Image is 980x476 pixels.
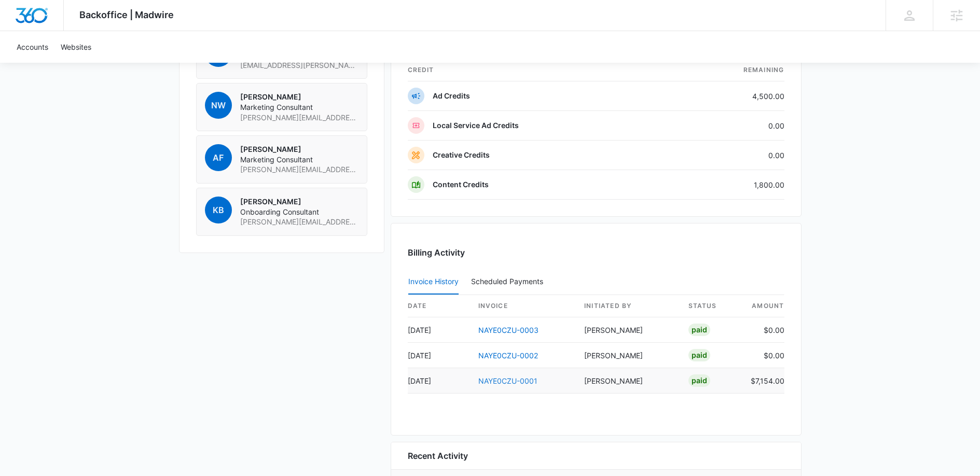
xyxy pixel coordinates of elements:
[674,111,784,141] td: 0.00
[408,450,468,462] h6: Recent Activity
[742,317,784,343] td: $0.00
[10,31,54,63] a: Accounts
[205,92,232,119] span: NW
[408,317,470,343] td: [DATE]
[433,91,470,101] p: Ad Credits
[674,81,784,111] td: 4,500.00
[240,207,358,217] span: Onboarding Consultant
[674,59,784,81] th: Remaining
[408,270,459,295] button: Invoice History
[674,141,784,170] td: 0.00
[576,295,680,317] th: Initiated By
[576,317,680,343] td: [PERSON_NAME]
[240,144,358,155] p: [PERSON_NAME]
[576,343,680,368] td: [PERSON_NAME]
[576,368,680,394] td: [PERSON_NAME]
[240,92,358,102] p: [PERSON_NAME]
[79,9,174,20] span: Backoffice | Madwire
[688,324,710,336] div: Paid
[205,197,232,223] span: KB
[240,197,358,207] p: [PERSON_NAME]
[680,295,742,317] th: status
[470,295,576,317] th: invoice
[433,179,489,190] p: Content Credits
[408,343,470,368] td: [DATE]
[408,295,470,317] th: date
[742,368,784,394] td: $7,154.00
[478,351,538,360] a: NAYE0CZU-0002
[433,150,490,160] p: Creative Credits
[688,374,710,387] div: Paid
[408,368,470,394] td: [DATE]
[408,246,784,259] h3: Billing Activity
[240,60,358,71] span: [EMAIL_ADDRESS][PERSON_NAME][DOMAIN_NAME]
[478,326,539,334] a: NAYE0CZU-0003
[240,155,358,165] span: Marketing Consultant
[688,349,710,361] div: Paid
[205,144,232,171] span: AF
[433,120,519,131] p: Local Service Ad Credits
[240,217,358,227] span: [PERSON_NAME][EMAIL_ADDRESS][PERSON_NAME][DOMAIN_NAME]
[742,343,784,368] td: $0.00
[742,295,784,317] th: amount
[240,102,358,113] span: Marketing Consultant
[471,278,547,285] div: Scheduled Payments
[408,59,674,81] th: credit
[674,170,784,200] td: 1,800.00
[240,113,358,123] span: [PERSON_NAME][EMAIL_ADDRESS][DOMAIN_NAME]
[54,31,98,63] a: Websites
[240,164,358,175] span: [PERSON_NAME][EMAIL_ADDRESS][PERSON_NAME][DOMAIN_NAME]
[478,376,537,385] a: NAYE0CZU-0001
